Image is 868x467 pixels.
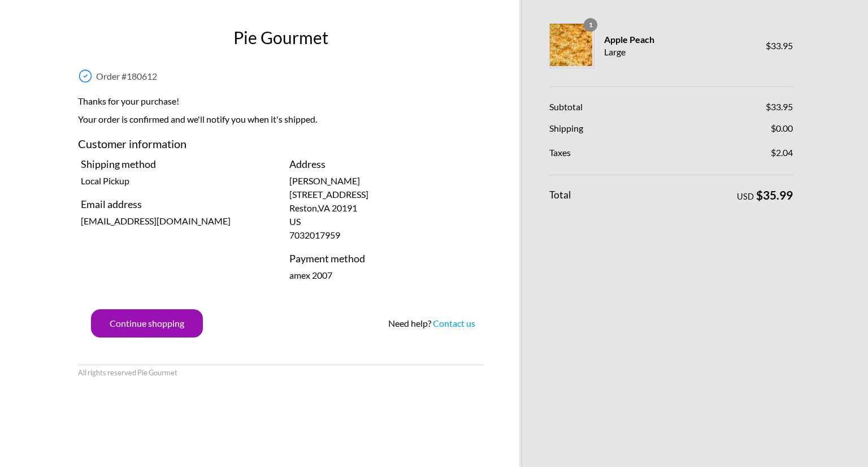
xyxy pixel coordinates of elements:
[388,317,475,330] div: Need help?
[584,18,597,32] span: 1
[78,113,484,131] p: Your order is confirmed and we'll notify you when it's shipped.
[75,25,487,50] h1: Pie Gourmet
[78,367,177,378] li: All rights reserved Pie Gourmet
[96,71,157,81] span: Order # 180612
[81,197,272,212] h4: Email address
[289,202,357,213] span: Reston , VA
[91,309,203,338] button: Continue shopping
[289,251,481,266] h4: Payment method
[289,157,481,172] h4: Address
[289,230,340,240] span: 7032017959
[81,157,272,172] h4: Shipping method
[81,214,272,228] p: [EMAIL_ADDRESS][DOMAIN_NAME]
[433,318,475,328] a: Contact us
[289,269,481,282] p: amex 2007
[289,175,360,186] span: [PERSON_NAME]
[78,135,484,157] h3: Customer information
[289,216,301,227] span: US
[332,202,357,213] span: 20191
[289,189,368,200] span: [STREET_ADDRESS]
[550,24,592,66] img: Apple Peach
[78,94,484,113] h2: Thanks for your purchase!
[81,174,272,188] p: Local Pickup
